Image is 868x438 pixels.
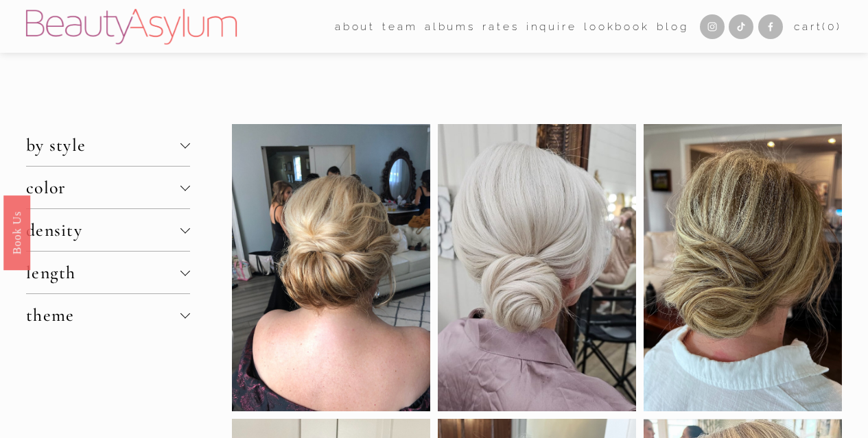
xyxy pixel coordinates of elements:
[26,252,190,293] button: length
[26,167,190,208] button: color
[26,177,180,198] span: color
[382,16,417,37] a: folder dropdown
[729,14,753,39] a: TikTok
[657,16,688,37] a: Blog
[822,20,842,33] span: ( )
[335,16,375,37] a: folder dropdown
[26,262,180,283] span: length
[526,16,577,37] a: Inquire
[828,20,836,33] span: 0
[26,209,190,251] button: density
[3,195,30,269] a: Book Us
[335,17,375,36] span: about
[26,219,180,241] span: density
[26,124,190,166] button: by style
[26,134,180,156] span: by style
[26,9,237,45] img: Beauty Asylum | Bridal Hair &amp; Makeup Charlotte &amp; Atlanta
[26,304,180,326] span: theme
[794,17,842,36] a: 0 items in cart
[382,17,417,36] span: team
[26,294,190,336] button: theme
[700,14,725,39] a: Instagram
[584,16,650,37] a: Lookbook
[482,16,519,37] a: Rates
[425,16,476,37] a: albums
[758,14,783,39] a: Facebook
